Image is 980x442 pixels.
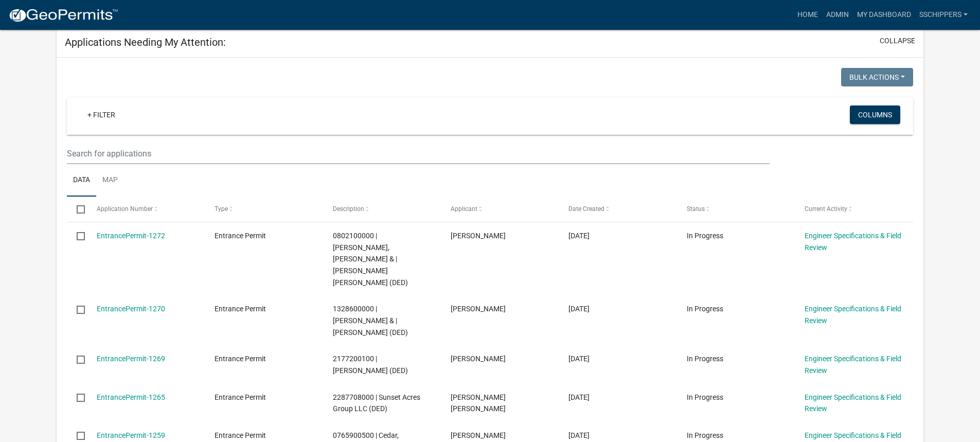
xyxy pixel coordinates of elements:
span: In Progress [687,355,723,363]
span: Nicholas L Cedar [451,431,506,439]
a: sschippers [915,5,972,25]
span: Entrance Permit [215,305,266,313]
input: Search for applications [67,143,769,164]
span: 0802100000 | Ossman, Carter Donald & | Harney, Mariah Loreen Ann (DED) [333,232,408,287]
button: collapse [880,36,915,46]
a: Engineer Specifications & Field Review [805,305,901,325]
a: EntrancePermit-1265 [97,393,165,401]
datatable-header-cell: Application Number [87,197,205,221]
datatable-header-cell: Status [677,197,795,221]
span: In Progress [687,305,723,313]
a: EntrancePermit-1259 [97,431,165,439]
span: 2177200100 | Terpstra, Peggy Elizabeth (DED) [333,355,408,375]
span: Entrance Permit [215,232,266,240]
span: Carter Ossman [451,232,506,240]
span: Type [215,205,228,213]
a: Engineer Specifications & Field Review [805,355,901,375]
button: Columns [850,105,900,124]
span: 1328600000 | Van Vliet, Marty & | Van Vliet, Teresa (DED) [333,305,408,337]
span: 08/13/2025 [568,305,590,313]
span: Applicant [451,205,477,213]
span: 08/20/2025 [568,232,590,240]
button: Bulk Actions [841,68,913,86]
a: EntrancePermit-1269 [97,355,165,363]
datatable-header-cell: Applicant [441,197,559,221]
span: Date Created [568,205,604,213]
datatable-header-cell: Date Created [559,197,676,221]
span: 06/02/2025 [568,431,590,439]
span: Marty Van Vliet [451,305,506,313]
span: In Progress [687,431,723,439]
span: Application Number [97,205,153,213]
a: Map [96,164,124,197]
datatable-header-cell: Current Activity [795,197,913,221]
a: Engineer Specifications & Field Review [805,393,901,413]
span: Jesse Brian Peterson [451,393,506,413]
span: 07/16/2025 [568,393,590,401]
span: In Progress [687,232,723,240]
span: In Progress [687,393,723,401]
span: Entrance Permit [215,393,266,401]
a: + Filter [79,105,123,124]
a: Engineer Specifications & Field Review [805,232,901,252]
span: Entrance Permit [215,355,266,363]
datatable-header-cell: Type [205,197,323,221]
h5: Applications Needing My Attention: [65,36,226,48]
span: Kevin Sperfslage [451,355,506,363]
datatable-header-cell: Select [67,197,86,221]
span: Description [333,205,364,213]
span: Entrance Permit [215,431,266,439]
a: My Dashboard [853,5,915,25]
a: Home [793,5,822,25]
span: 2287708000 | Sunset Acres Group LLC (DED) [333,393,420,413]
a: EntrancePermit-1272 [97,232,165,240]
a: Data [67,164,96,197]
datatable-header-cell: Description [323,197,440,221]
a: EntrancePermit-1270 [97,305,165,313]
span: Status [687,205,705,213]
span: Current Activity [805,205,847,213]
span: 08/13/2025 [568,355,590,363]
a: Admin [822,5,853,25]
